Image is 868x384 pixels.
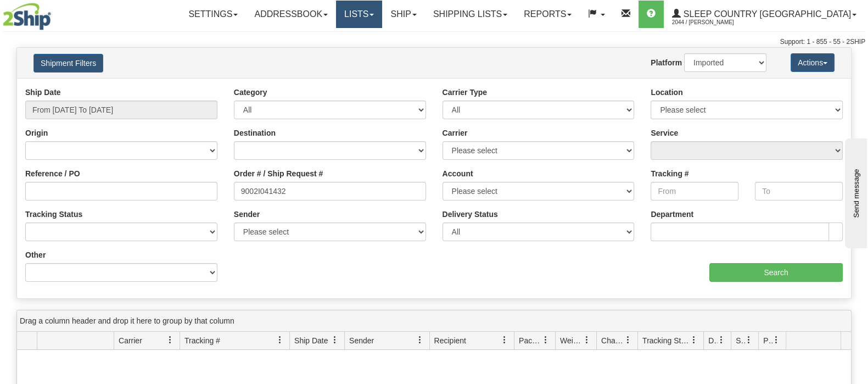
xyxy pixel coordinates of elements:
[336,1,382,28] a: Lists
[767,331,786,349] a: Pickup Status filter column settings
[443,87,487,98] label: Carrier Type
[740,331,758,349] a: Shipment Issues filter column settings
[294,335,328,346] span: Ship Date
[234,87,267,98] label: Category
[516,1,580,28] a: Reports
[672,17,754,28] span: 2044 / [PERSON_NAME]
[411,331,429,349] a: Sender filter column settings
[382,1,424,28] a: Ship
[8,9,102,18] div: Send message
[651,57,682,68] label: Platform
[17,310,851,332] div: grid grouping header
[519,335,542,346] span: Packages
[180,1,246,28] a: Settings
[425,1,516,28] a: Shipping lists
[708,335,718,346] span: Delivery Status
[349,335,374,346] span: Sender
[712,331,731,349] a: Delivery Status filter column settings
[119,335,142,346] span: Carrier
[755,182,843,201] input: To
[619,331,637,349] a: Charge filter column settings
[3,37,865,47] div: Support: 1 - 855 - 55 - 2SHIP
[642,335,690,346] span: Tracking Status
[664,1,865,28] a: Sleep Country [GEOGRAPHIC_DATA] 2044 / [PERSON_NAME]
[791,53,835,72] button: Actions
[326,331,344,349] a: Ship Date filter column settings
[25,209,82,220] label: Tracking Status
[560,335,583,346] span: Weight
[681,9,851,19] span: Sleep Country [GEOGRAPHIC_DATA]
[25,249,46,260] label: Other
[443,127,468,138] label: Carrier
[651,127,678,138] label: Service
[33,54,103,73] button: Shipment Filters
[651,168,688,179] label: Tracking #
[736,335,745,346] span: Shipment Issues
[495,331,514,349] a: Recipient filter column settings
[3,3,51,30] img: logo2044.jpg
[234,209,260,220] label: Sender
[651,182,738,201] input: From
[651,209,693,220] label: Department
[271,331,289,349] a: Tracking # filter column settings
[234,168,323,179] label: Order # / Ship Request #
[763,335,772,346] span: Pickup Status
[234,127,276,138] label: Destination
[685,331,703,349] a: Tracking Status filter column settings
[709,263,843,282] input: Search
[161,331,180,349] a: Carrier filter column settings
[246,1,336,28] a: Addressbook
[443,168,473,179] label: Account
[536,331,555,349] a: Packages filter column settings
[25,127,48,138] label: Origin
[25,87,61,98] label: Ship Date
[25,168,80,179] label: Reference / PO
[443,209,498,220] label: Delivery Status
[184,335,220,346] span: Tracking #
[578,331,596,349] a: Weight filter column settings
[434,335,466,346] span: Recipient
[601,335,624,346] span: Charge
[651,87,682,98] label: Location
[843,136,867,248] iframe: chat widget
